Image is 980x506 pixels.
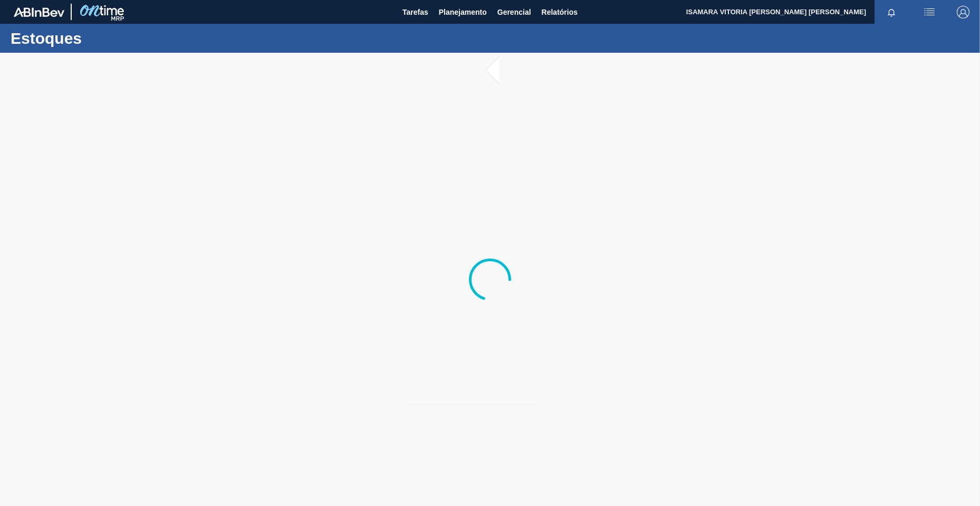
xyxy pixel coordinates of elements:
[923,6,936,18] img: userActions
[957,6,969,18] img: Logout
[11,32,198,44] h1: Estoques
[875,5,908,20] button: Notificações
[542,6,578,18] span: Relatórios
[439,6,487,18] span: Planejamento
[14,7,64,17] img: TNhmsLtSVTkK8tSr43FrP2fwEKptu5GPRR3wAAAABJRU5ErkJggg==
[402,6,428,18] span: Tarefas
[497,6,531,18] span: Gerencial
